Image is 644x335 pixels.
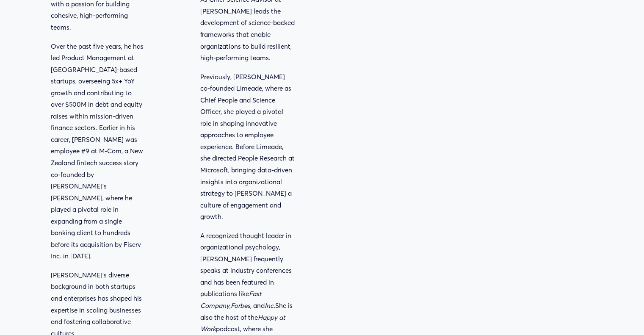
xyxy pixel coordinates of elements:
[200,313,285,333] em: Happy at Work
[264,302,275,310] em: Inc.
[200,290,261,310] em: Fast Company
[230,302,250,310] em: Forbes
[200,71,295,223] p: Previously, [PERSON_NAME] co-founded Limeade, where as Chief People and Science Officer, she play...
[51,41,146,262] p: Over the past five years, he has led Product Management at [GEOGRAPHIC_DATA]-based startups, over...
